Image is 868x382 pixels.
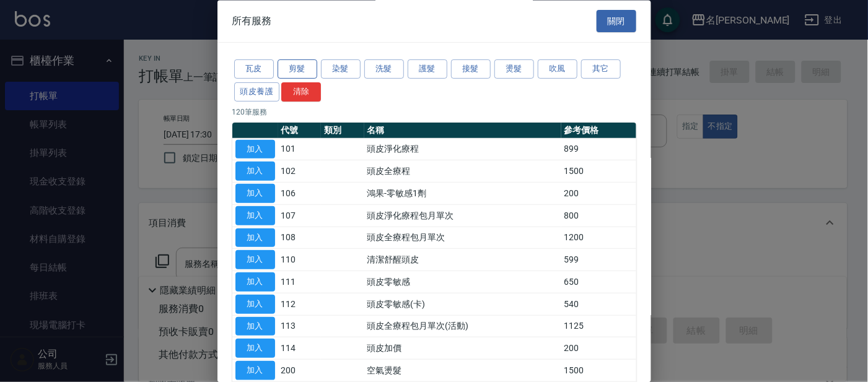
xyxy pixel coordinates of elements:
[321,60,361,79] button: 染髮
[561,360,636,382] td: 1500
[235,362,275,381] button: 加入
[235,206,275,225] button: 加入
[235,140,275,159] button: 加入
[364,293,561,316] td: 頭皮零敏感(卡)
[278,60,317,79] button: 剪髮
[561,205,636,227] td: 800
[278,271,322,293] td: 111
[561,123,636,139] th: 參考價格
[561,249,636,271] td: 599
[561,139,636,161] td: 899
[281,82,321,102] button: 清除
[364,123,561,139] th: 名稱
[364,227,561,250] td: 頭皮全療程包月單次
[235,251,275,270] button: 加入
[364,271,561,293] td: 頭皮零敏感
[561,227,636,250] td: 1200
[561,271,636,293] td: 650
[278,360,322,382] td: 200
[278,205,322,227] td: 107
[278,160,322,183] td: 102
[364,316,561,338] td: 頭皮全療程包月單次(活動)
[561,183,636,205] td: 200
[561,160,636,183] td: 1500
[278,293,322,316] td: 112
[581,60,621,79] button: 其它
[235,339,275,358] button: 加入
[364,360,561,382] td: 空氣燙髮
[561,337,636,360] td: 200
[235,184,275,204] button: 加入
[232,106,636,118] p: 120 筆服務
[235,317,275,336] button: 加入
[278,337,322,360] td: 114
[278,139,322,161] td: 101
[364,205,561,227] td: 頭皮淨化療程包月單次
[235,295,275,314] button: 加入
[232,15,272,27] span: 所有服務
[278,249,322,271] td: 110
[278,227,322,250] td: 108
[278,183,322,205] td: 106
[235,228,275,248] button: 加入
[408,60,447,79] button: 護髮
[278,316,322,338] td: 113
[538,60,577,79] button: 吹風
[278,123,322,139] th: 代號
[597,10,636,33] button: 關閉
[364,160,561,183] td: 頭皮全療程
[364,60,404,79] button: 洗髮
[364,183,561,205] td: 鴻果-零敏感1劑
[494,60,534,79] button: 燙髮
[561,293,636,316] td: 540
[234,82,280,102] button: 頭皮養護
[235,162,275,181] button: 加入
[321,123,364,139] th: 類別
[561,316,636,338] td: 1125
[364,337,561,360] td: 頭皮加價
[451,60,491,79] button: 接髮
[235,273,275,292] button: 加入
[234,60,274,79] button: 瓦皮
[364,249,561,271] td: 清潔舒醒頭皮
[364,139,561,161] td: 頭皮淨化療程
